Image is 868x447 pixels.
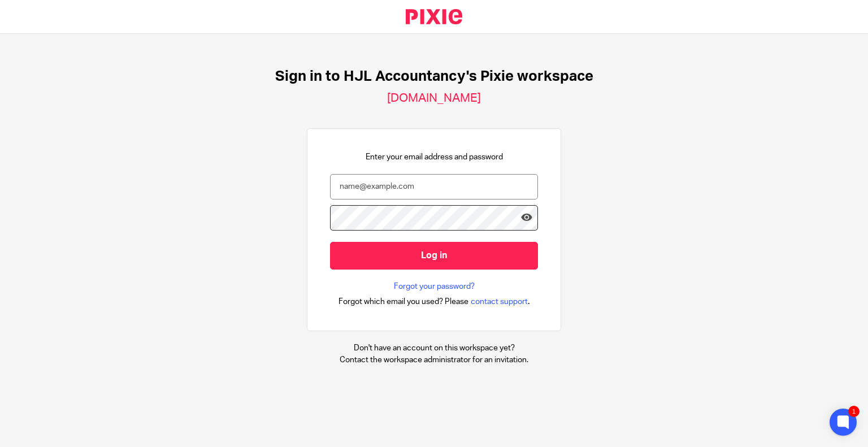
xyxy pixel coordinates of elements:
[338,295,530,308] div: .
[471,296,528,307] span: contact support
[848,406,860,417] div: 1
[330,174,538,199] input: name@example.com
[338,296,468,307] span: Forgot which email you used? Please
[330,242,538,270] input: Log in
[340,342,528,354] p: Don't have an account on this workspace yet?
[275,68,593,85] h1: Sign in to HJL Accountancy's Pixie workspace
[387,91,481,106] h2: [DOMAIN_NAME]
[340,354,528,366] p: Contact the workspace administrator for an invitation.
[394,281,475,292] a: Forgot your password?
[366,151,503,163] p: Enter your email address and password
